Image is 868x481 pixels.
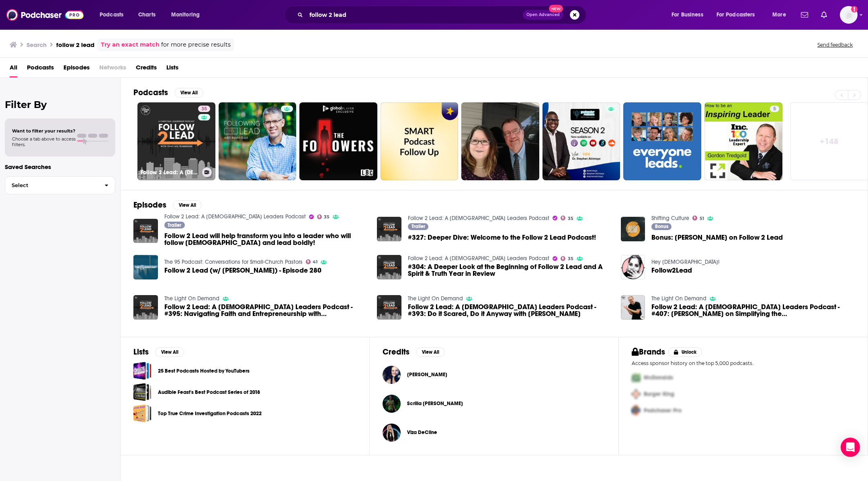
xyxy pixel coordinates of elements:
a: Audible Feast's Best Podcast Series of 2018 [158,388,260,397]
span: Burger King [644,391,674,397]
span: Podcasts [27,61,54,77]
span: Bonus [655,224,668,229]
a: Try an exact match [101,40,160,49]
a: Follow 2 Lead: A Christian Leaders Podcast [408,215,549,222]
a: 35Follow 2 Lead: A [DEMOGRAPHIC_DATA] Leaders Podcast [137,102,215,180]
a: Viza DeCline [407,429,437,436]
a: Follow 2 Lead: A Christian Leaders Podcast [408,255,549,262]
a: Lists [166,61,178,77]
a: Follow 2 Lead: A Christian Leaders Podcast - #395: Navigating Faith and Entrepreneurship with Mit... [164,304,368,317]
span: McDonalds [644,374,673,381]
span: Trailer [168,223,181,228]
button: Show profile menu [840,6,858,24]
a: 35 [561,216,573,220]
img: Podchaser - Follow, Share and Rate Podcasts [6,7,84,22]
button: Select [5,176,115,194]
img: Follow2Lead [621,255,645,279]
span: Follow 2 Lead will help transform you into a leader who will follow [DEMOGRAPHIC_DATA] and lead b... [164,232,368,246]
button: Celeste ConowitchCeleste Conowitch [383,362,606,387]
a: All [10,61,17,77]
a: Charts [133,8,160,21]
svg: Add a profile image [851,6,858,12]
a: #304: A Deeper Look at the Beginning of Follow 2 Lead and A Spirit & Truth Year in Review [377,255,401,279]
a: Follow 2 Lead will help transform you into a leader who will follow Christ and lead boldly! [133,219,158,243]
span: 35 [568,217,573,220]
button: View All [174,88,203,98]
img: Scrilla Dan [383,395,401,413]
a: Hey Ladies! [651,259,719,265]
a: EpisodesView All [133,200,202,210]
span: Charts [138,9,156,20]
span: Follow 2 Lead: A [DEMOGRAPHIC_DATA] Leaders Podcast - #393: Do it Scared, Do it Anyway with [PERS... [408,304,611,317]
button: Viza DeClineViza DeCline [383,420,606,445]
a: Viza DeCline [383,424,401,442]
a: #327: Deeper Dive: Welcome to the Follow 2 Lead Podcast! [408,234,596,241]
p: Saved Searches [5,163,115,171]
a: Top True Crime Investigation Podcasts 2022 [158,409,262,418]
img: Follow 2 Lead: A Christian Leaders Podcast - #395: Navigating Faith and Entrepreneurship with Mit... [133,295,158,320]
a: Follow 2 Lead will help transform you into a leader who will follow Christ and lead boldly! [164,232,368,246]
h2: Filter By [5,99,115,110]
img: Celeste Conowitch [383,366,401,384]
span: Choose a tab above to access filters. [12,136,76,147]
a: Follow 2 Lead (w/ Tony Miltenberger) - Episode 280 [133,255,158,279]
a: 5 [704,102,782,180]
a: Follow 2 Lead: A Christian Leaders Podcast - #393: Do it Scared, Do it Anyway with Emma Klips [408,304,611,317]
a: The 95 Podcast: Conversations for Small-Church Pastors [164,259,303,265]
h3: Follow 2 Lead: A [DEMOGRAPHIC_DATA] Leaders Podcast [141,169,199,176]
a: Credits [136,61,157,77]
button: Scrilla DanScrilla Dan [383,391,606,416]
a: Show notifications dropdown [798,8,811,22]
button: open menu [711,8,767,21]
span: Trailer [411,224,425,229]
h2: Credits [383,347,409,357]
a: 35 [317,214,330,219]
a: 25 Best Podcasts Hosted by YouTubers [133,362,151,380]
span: For Podcasters [717,9,755,20]
a: CreditsView All [383,347,445,357]
button: open menu [767,8,796,21]
img: Follow 2 Lead: A Christian Leaders Podcast - #393: Do it Scared, Do it Anyway with Emma Klips [377,295,401,320]
a: Follow 2 Lead (w/ Tony Miltenberger) - Episode 280 [164,267,321,274]
a: 41 [306,259,318,264]
span: Follow 2 Lead: A [DEMOGRAPHIC_DATA] Leaders Podcast - #395: Navigating Faith and Entrepreneurship... [164,304,368,317]
a: Shifting Culture [651,215,689,222]
a: Show notifications dropdown [818,8,830,22]
img: First Pro Logo [628,369,644,386]
a: 35 [561,256,573,261]
a: Follow2Lead [651,267,692,274]
a: Bonus: Joshua Johnson on Follow 2 Lead [651,234,783,241]
a: Audible Feast's Best Podcast Series of 2018 [133,383,151,401]
img: Bonus: Joshua Johnson on Follow 2 Lead [621,217,645,241]
span: Episodes [63,61,90,77]
span: 35 [568,257,573,261]
a: The Light On Demand [408,295,463,302]
span: #304: A Deeper Look at the Beginning of Follow 2 Lead and A Spirit & Truth Year in Review [408,263,611,277]
h2: Podcasts [133,88,168,98]
span: [PERSON_NAME] [407,371,447,378]
button: open menu [166,8,210,21]
h2: Lists [133,347,149,357]
span: 51 [700,217,704,220]
span: Follow 2 Lead: A [DEMOGRAPHIC_DATA] Leaders Podcast - #407: [PERSON_NAME] on Simplifying the [DEM... [651,304,855,317]
a: Follow 2 Lead: A Christian Leaders Podcast [164,213,306,220]
button: View All [155,347,184,357]
a: Top True Crime Investigation Podcasts 2022 [133,404,151,422]
button: Send feedback [815,41,855,48]
a: 35 [198,106,210,112]
span: 35 [324,215,330,219]
span: 5 [773,105,776,113]
img: #327: Deeper Dive: Welcome to the Follow 2 Lead Podcast! [377,217,401,241]
h3: Search [27,41,47,49]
